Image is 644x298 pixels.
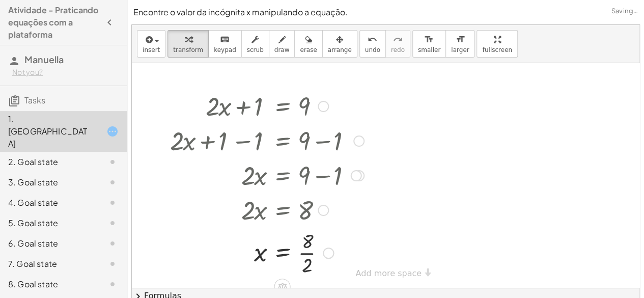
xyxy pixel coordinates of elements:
[208,30,242,58] button: keyboardkeypad
[274,279,291,295] div: Apply the same math to both sides of the equation
[220,34,230,46] i: keyboard
[106,237,119,250] i: Task not started.
[8,4,100,41] h4: Atividade - Praticando equações com a plataforma
[274,46,290,53] span: draw
[328,46,352,53] span: arrange
[106,278,119,290] i: Task not started.
[106,125,119,138] i: Task started.
[359,30,386,58] button: undoundo
[455,34,465,46] i: format_size
[8,197,90,209] div: 4. Goal state
[445,30,474,58] button: format_sizelarger
[8,113,90,150] div: 1. [GEOGRAPHIC_DATA]
[356,268,422,278] span: Add more space
[269,30,295,58] button: draw
[322,30,357,58] button: arrange
[214,46,236,53] span: keypad
[106,217,119,229] i: Task not started.
[300,46,317,53] span: erase
[451,46,469,53] span: larger
[133,6,638,18] p: Encontre o valor da incógnita x manipulando a equação.
[385,30,410,58] button: redoredo
[391,46,405,53] span: redo
[424,34,434,46] i: format_size
[247,46,264,53] span: scrub
[8,278,90,290] div: 8. Goal state
[137,30,165,58] button: insert
[24,95,45,105] span: Tasks
[477,30,517,58] button: fullscreen
[393,34,403,46] i: redo
[412,30,446,58] button: format_sizesmaller
[418,46,440,53] span: smaller
[106,258,119,270] i: Task not started.
[106,176,119,188] i: Task not started.
[611,6,638,16] span: Saving…
[106,156,119,168] i: Task not started.
[173,46,203,53] span: transform
[241,30,269,58] button: scrub
[143,46,160,53] span: insert
[294,30,322,58] button: erase
[12,67,119,77] div: Not you?
[167,30,209,58] button: transform
[8,258,90,270] div: 7. Goal state
[8,176,90,188] div: 3. Goal state
[24,53,64,65] span: Manuella
[8,156,90,168] div: 2. Goal state
[106,197,119,209] i: Task not started.
[482,46,512,53] span: fullscreen
[8,237,90,250] div: 6. Goal state
[368,34,377,46] i: undo
[365,46,380,53] span: undo
[8,217,90,229] div: 5. Goal state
